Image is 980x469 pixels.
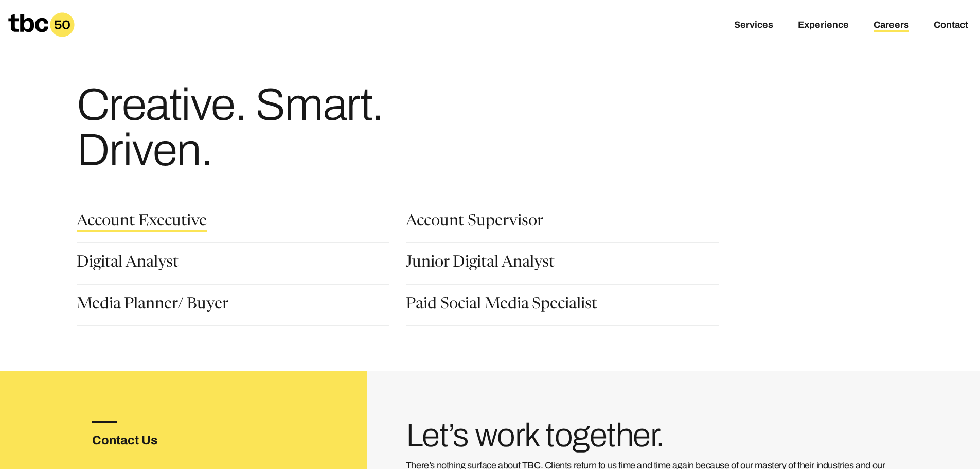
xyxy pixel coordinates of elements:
a: Media Planner/ Buyer [77,297,228,315]
a: Paid Social Media Specialist [406,297,597,315]
a: Experience [798,20,849,32]
h3: Contact Us [92,431,191,449]
a: Services [734,20,773,32]
h1: Creative. Smart. Driven. [77,82,472,173]
a: Contact [934,20,968,32]
a: Junior Digital Analyst [406,255,555,273]
a: Homepage [8,12,75,37]
a: Account Executive [77,214,207,232]
a: Careers [874,20,909,32]
h3: Let’s work together. [406,421,903,450]
a: Digital Analyst [77,255,179,273]
a: Account Supervisor [406,214,543,232]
